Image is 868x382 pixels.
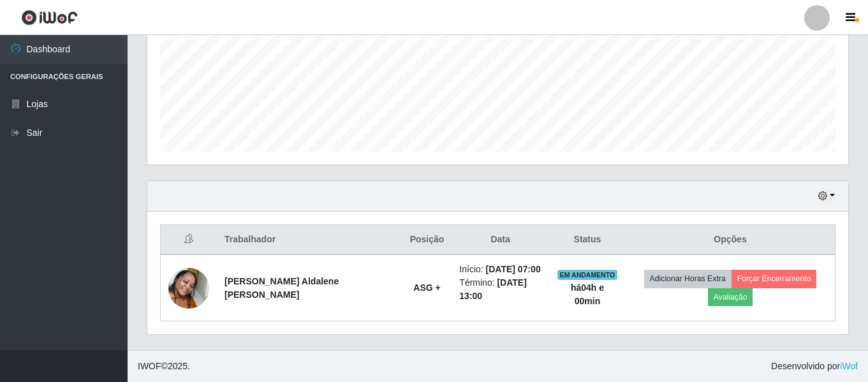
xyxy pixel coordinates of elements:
th: Posição [402,225,452,255]
strong: ASG + [413,283,440,293]
time: [DATE] 07:00 [486,264,541,274]
img: 1756302918902.jpeg [168,252,209,325]
button: Adicionar Horas Extra [644,270,732,288]
th: Opções [626,225,835,255]
strong: há 04 h e 00 min [571,283,604,306]
span: © 2025 . [138,360,190,373]
th: Trabalhador [217,225,402,255]
img: CoreUI Logo [21,10,78,26]
strong: [PERSON_NAME] Aldalene [PERSON_NAME] [224,276,339,300]
li: Término: [459,276,541,303]
th: Status [549,225,626,255]
button: Avaliação [708,288,753,306]
span: IWOF [138,361,161,371]
a: iWof [840,361,858,371]
li: Início: [459,263,541,276]
th: Data [452,225,549,255]
button: Forçar Encerramento [732,270,817,288]
span: Desenvolvido por [771,360,858,373]
span: EM ANDAMENTO [557,270,618,280]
